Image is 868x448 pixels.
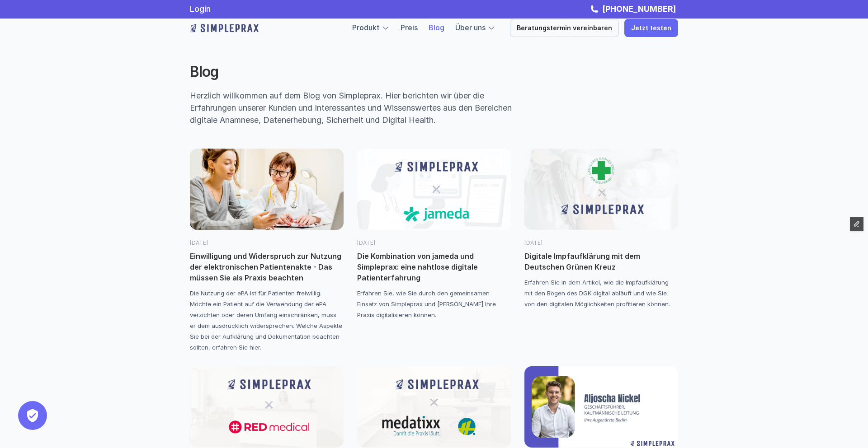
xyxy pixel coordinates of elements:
img: Elektronische Patientenakte [190,149,344,230]
h2: Blog [190,63,529,80]
p: Herzlich willkommen auf dem Blog von Simpleprax. Hier berichten wir über die Erfahrungen unserer ... [190,89,532,126]
p: Erfahren Sie in dem Artikel, wie die Impfaufklärung mit den Bögen des DGK digital abläuft und wie... [524,277,678,309]
p: Jetzt testen [631,24,671,32]
a: Preis [401,23,418,32]
p: [DATE] [190,239,344,247]
a: [PHONE_NUMBER] [600,4,678,14]
p: [DATE] [357,239,511,247]
a: Beratungstermin vereinbaren [510,19,619,37]
a: Blog [429,23,444,32]
a: Login [190,4,211,14]
a: [DATE]Die Kombination von jameda und Simpleprax: eine nahtlose digitale PatienterfahrungErfahren ... [357,149,511,320]
a: Elektronische Patientenakte[DATE]Einwilligung und Widerspruch zur Nutzung der elektronischen Pati... [190,149,344,353]
a: [DATE]Digitale Impfaufklärung mit dem Deutschen Grünen KreuzErfahren Sie in dem Artikel, wie die ... [524,149,678,309]
button: Edit Framer Content [850,217,863,231]
a: Produkt [352,23,380,32]
p: Digitale Impfaufklärung mit dem Deutschen Grünen Kreuz [524,251,678,272]
p: Die Kombination von jameda und Simpleprax: eine nahtlose digitale Patienterfahrung [357,251,511,283]
p: Erfahren Sie, wie Sie durch den gemeinsamen Einsatz von Simpleprax und [PERSON_NAME] Ihre Praxis ... [357,288,511,320]
p: Die Nutzung der ePA ist für Patienten freiwillig. Möchte ein Patient auf die Verwendung der ePA v... [190,288,344,353]
p: Beratungstermin vereinbaren [517,24,612,32]
a: Jetzt testen [624,19,678,37]
strong: [PHONE_NUMBER] [602,4,676,14]
a: Über uns [455,23,486,32]
p: [DATE] [524,239,678,247]
p: Einwilligung und Widerspruch zur Nutzung der elektronischen Patientenakte - Das müssen Sie als Pr... [190,251,344,283]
